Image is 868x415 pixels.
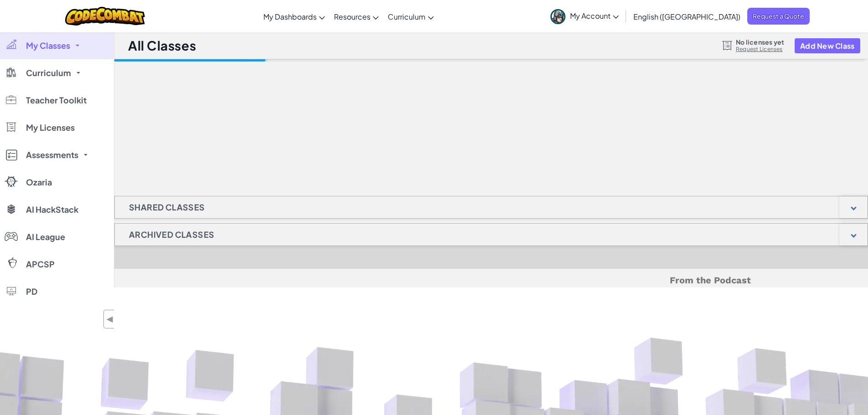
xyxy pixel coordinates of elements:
[388,12,426,21] span: Curriculum
[26,151,78,159] span: Assessments
[334,12,370,21] span: Resources
[115,196,219,219] h1: Shared Classes
[633,12,740,21] span: English ([GEOGRAPHIC_DATA])
[546,2,623,31] a: My Account
[26,41,70,50] span: My Classes
[65,7,145,26] img: CodeCombat logo
[629,4,745,29] a: English ([GEOGRAPHIC_DATA])
[795,38,860,53] button: Add New Class
[263,12,317,21] span: My Dashboards
[570,11,619,20] span: My Account
[128,37,196,54] h1: All Classes
[26,123,75,132] span: My Licenses
[550,9,565,24] img: avatar
[736,46,784,53] a: Request Licenses
[259,4,329,29] a: My Dashboards
[736,38,784,46] span: No licenses yet
[26,96,87,104] span: Teacher Toolkit
[26,205,78,214] span: AI HackStack
[747,8,810,25] a: Request a Quote
[115,223,228,246] h1: Archived Classes
[383,4,438,29] a: Curriculum
[26,233,65,241] span: AI League
[329,4,383,29] a: Resources
[231,273,751,287] h5: From the Podcast
[106,313,114,326] span: ◀
[26,69,71,77] span: Curriculum
[26,178,52,186] span: Ozaria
